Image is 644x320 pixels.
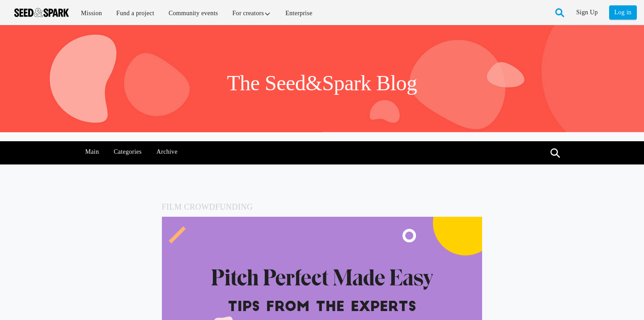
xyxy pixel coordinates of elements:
a: Mission [75,4,108,23]
a: Categories [109,141,147,163]
a: Archive [152,141,182,163]
a: Log in [609,5,637,20]
a: Sign Up [576,5,598,20]
h5: Film Crowdfunding [162,200,483,214]
a: Enterprise [279,4,318,23]
h1: The Seed&Spark Blog [227,70,417,97]
a: Main [80,141,104,163]
img: Seed amp; Spark [14,8,69,17]
a: Fund a project [110,4,161,23]
a: Community events [162,4,225,23]
a: For creators [226,4,278,23]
